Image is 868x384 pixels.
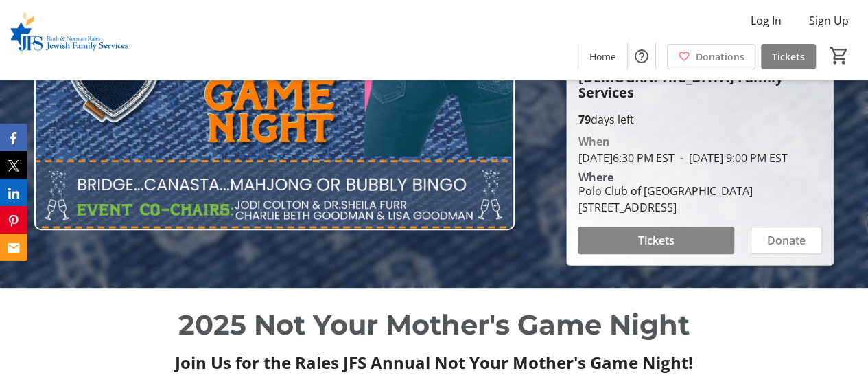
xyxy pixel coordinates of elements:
span: Sign Up [809,12,849,29]
div: When [578,133,609,150]
span: Donations [696,49,744,64]
button: Help [628,43,655,70]
span: Tickets [638,232,675,249]
span: Home [589,49,616,64]
span: 79 [578,112,590,127]
div: [STREET_ADDRESS] [578,199,752,216]
div: Where [578,172,613,183]
span: [DATE] 9:00 PM EST [674,150,787,166]
span: - [674,150,688,166]
img: Ruth & Norman Rales Jewish Family Services's Logo [8,5,130,74]
button: Tickets [578,227,734,254]
button: Log In [740,10,793,32]
button: Donate [751,227,822,254]
a: Tickets [761,44,816,69]
p: days left [578,111,822,128]
span: Tickets [772,49,805,64]
a: Home [578,44,627,69]
span: [DATE] 6:30 PM EST [578,150,674,166]
button: Cart [827,43,852,68]
p: By: [PERSON_NAME] & [PERSON_NAME] [DEMOGRAPHIC_DATA] Family Services [578,40,822,100]
strong: Join Us for the Rales JFS Annual Not Your Mother's Game Night! [175,351,693,374]
span: Donate [767,232,806,249]
span: Log In [751,12,782,29]
p: 2025 Not Your Mother's Game Night [153,304,715,346]
a: Donations [667,44,755,69]
div: Polo Club of [GEOGRAPHIC_DATA] [578,183,752,199]
button: Sign Up [798,10,860,32]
